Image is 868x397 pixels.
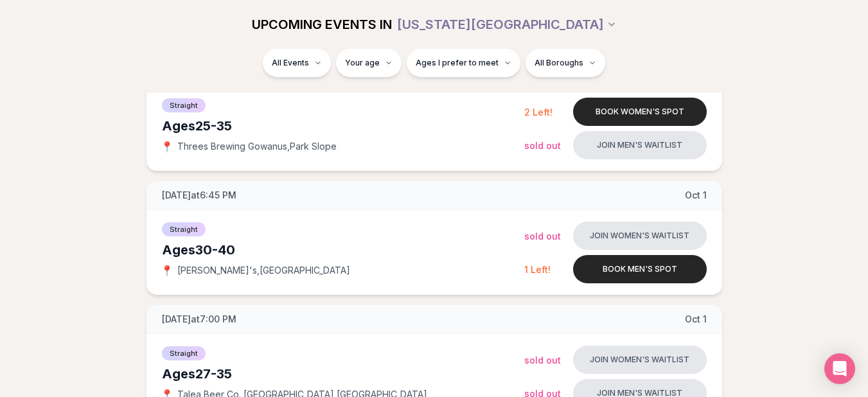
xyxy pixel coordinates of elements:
span: 📍 [162,141,172,152]
div: Ages 30-40 [162,241,524,259]
button: Your age [336,49,402,77]
span: Oct 1 [685,189,707,202]
span: Threes Brewing Gowanus , Park Slope [177,140,337,153]
button: All Events [263,49,331,77]
button: [US_STATE][GEOGRAPHIC_DATA] [397,10,617,39]
span: UPCOMING EVENTS IN [252,15,392,33]
div: Ages 25-35 [162,117,524,135]
span: 📍 [162,265,172,276]
span: Sold Out [524,231,561,242]
button: Join men's waitlist [573,131,707,159]
span: Ages I prefer to meet [416,58,499,68]
div: Ages 27-35 [162,365,524,383]
button: Book women's spot [573,98,707,126]
button: Ages I prefer to meet [407,49,520,77]
span: Straight [162,346,206,360]
span: Sold Out [524,140,561,151]
div: Open Intercom Messenger [824,353,855,384]
span: [DATE] at 6:45 PM [162,189,236,202]
span: Oct 1 [685,313,707,326]
span: Straight [162,222,206,236]
span: [DATE] at 7:00 PM [162,313,236,326]
span: Straight [162,98,206,112]
span: 2 Left! [524,107,553,118]
button: Book men's spot [573,255,707,283]
button: All Boroughs [526,49,605,77]
span: Sold Out [524,355,561,366]
button: Join women's waitlist [573,222,707,250]
span: [PERSON_NAME]'s , [GEOGRAPHIC_DATA] [177,264,350,277]
span: Your age [345,58,380,68]
button: Join women's waitlist [573,346,707,374]
span: All Events [272,58,309,68]
span: All Boroughs [535,58,583,68]
span: 1 Left! [524,264,551,275]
